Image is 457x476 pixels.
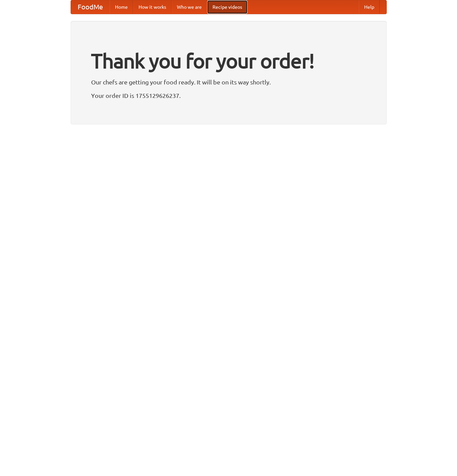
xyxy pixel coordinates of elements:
[172,0,207,14] a: Who we are
[133,0,172,14] a: How it works
[207,0,247,14] a: Recipe videos
[91,90,366,101] p: Your order ID is 1755129626237.
[91,77,366,87] p: Our chefs are getting your food ready. It will be on its way shortly.
[71,0,110,14] a: FoodMe
[110,0,133,14] a: Home
[359,0,380,14] a: Help
[91,45,366,77] h1: Thank you for your order!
